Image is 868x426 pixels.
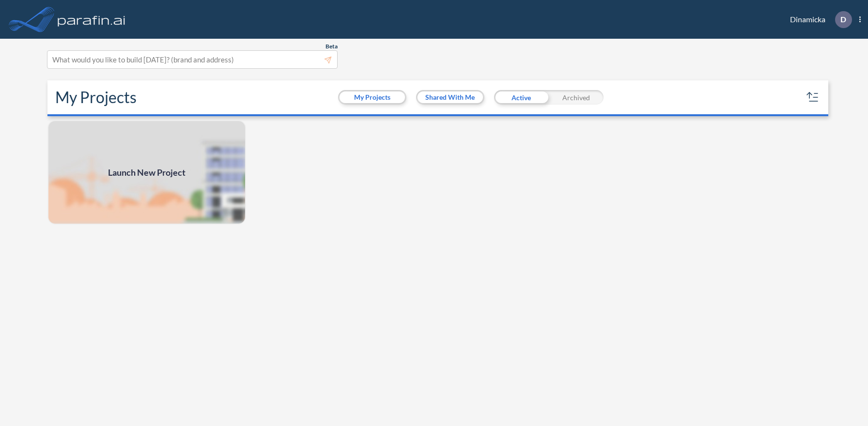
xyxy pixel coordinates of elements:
button: My Projects [340,91,405,103]
div: Archived [549,90,604,105]
a: Launch New Project [47,120,246,225]
img: logo [56,10,127,29]
p: D [840,15,846,24]
span: Beta [325,43,338,50]
span: Launch New Project [108,166,186,179]
div: Active [494,90,549,105]
button: Shared With Me [418,91,483,103]
button: sort [805,90,821,105]
img: add [47,120,246,225]
div: Dinamicka [775,11,861,28]
h2: My Projects [55,88,137,106]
